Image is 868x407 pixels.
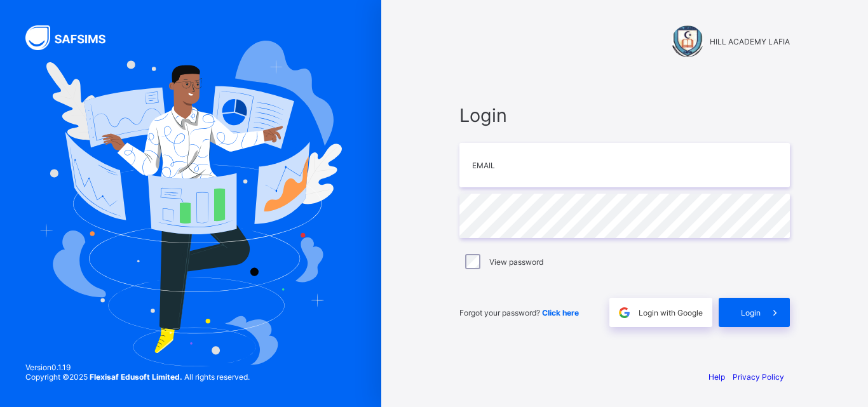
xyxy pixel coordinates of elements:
img: Hero Image [39,41,342,366]
span: Login [741,308,761,317]
img: google.396cfc9801f0270233282035f929180a.svg [617,305,632,320]
span: HILL ACADEMY LAFIA [710,37,790,46]
span: Login with Google [639,308,703,317]
a: Privacy Policy [733,372,784,382]
span: Forgot your password? [459,308,579,317]
span: Login [459,104,790,126]
label: View password [489,257,543,267]
strong: Flexisaf Edusoft Limited. [90,372,182,382]
img: SAFSIMS Logo [25,25,121,50]
a: Click here [542,308,579,317]
a: Help [709,372,725,382]
span: Copyright © 2025 All rights reserved. [25,372,250,382]
span: Version 0.1.19 [25,363,250,372]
